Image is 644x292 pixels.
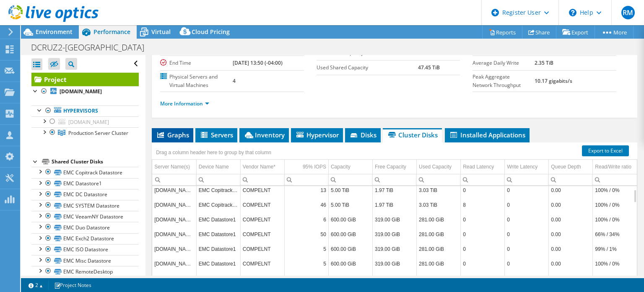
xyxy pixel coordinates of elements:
td: Column Read Latency, Value 0 [461,256,505,271]
td: Column Used Capacity, Filter cell [417,174,461,185]
a: Export to Excel [582,145,629,156]
a: More Information [160,100,209,107]
b: 4 [233,77,236,84]
td: Column Read Latency, Value 0 [461,242,505,256]
td: Column Used Capacity, Value 604.00 GiB [417,271,461,286]
b: [DOMAIN_NAME] [60,88,102,95]
td: Column Read/Write ratio, Value 99% / 1% [593,242,637,256]
td: Column Free Capacity, Filter cell [373,174,417,185]
td: Column 95% IOPS, Value 50 [284,227,328,242]
label: End Time [160,59,233,67]
span: [DOMAIN_NAME] [68,118,109,126]
div: Shared Cluster Disks [52,157,139,167]
a: EMC SYSTEM Datastore [31,200,139,211]
div: Drag a column header here to group by that column [154,147,273,158]
label: Physical Servers and Virtual Machines [160,73,233,89]
span: Servers [200,131,233,139]
td: Column Free Capacity, Value 319.00 GiB [373,212,417,227]
td: Column Server Name(s), Value esxi03.ny.mclaughlinstern.com [152,183,196,197]
span: Virtual [151,28,171,36]
td: Column Free Capacity, Value 1.97 TiB [373,183,417,197]
td: Column Device Name, Filter cell [196,174,240,185]
td: Column Device Name, Value EMC Copitrack Datastore [196,197,240,212]
td: Column Capacity, Value 5.00 TiB [328,183,372,197]
a: EMC DC Datastore [31,189,139,200]
b: 2.35 TiB [535,59,553,66]
td: Column Capacity, Filter cell [328,174,372,185]
td: Column Vendor Name*, Filter cell [240,174,284,185]
td: Column Read/Write ratio, Value 100% / 0% [593,212,637,227]
span: Installed Applications [449,131,525,139]
td: Column Vendor Name*, Value COMPELNT [240,242,284,256]
svg: \n [569,9,576,16]
td: Column 95% IOPS, Filter cell [284,174,328,185]
td: Column Read/Write ratio, Value 100% / 0% [593,183,637,197]
td: Column Read Latency, Value 0 [461,227,505,242]
td: Column Queue Depth, Value 0.00 [549,256,593,271]
td: Column Capacity, Value 600.00 GiB [328,256,372,271]
td: Column Read/Write ratio, Value 100% / 0% [593,256,637,271]
td: Column Device Name, Value EMC Datastore1 [196,227,240,242]
td: Column 95% IOPS, Value 5 [284,242,328,256]
a: Project Notes [48,280,97,290]
td: Device Name Column [196,160,240,174]
td: Column Device Name, Value EMC Copitrack Datastore [196,183,240,197]
td: Column 95% IOPS, Value 7 [284,271,328,286]
div: Vendor Name* [243,162,275,172]
td: Column Free Capacity, Value 319.00 GiB [373,256,417,271]
td: Column Write Latency, Value 0 [505,227,549,242]
td: Queue Depth Column [549,160,593,174]
td: Column Vendor Name*, Value COMPELNT [240,212,284,227]
td: Column Used Capacity, Value 281.00 GiB [417,256,461,271]
td: Column Write Latency, Value 0 [505,256,549,271]
td: Column Read Latency, Value 0 [461,183,505,197]
a: EMC Datastore1 [31,178,139,189]
td: Column Capacity, Value 600.00 GiB [328,242,372,256]
label: Average Daily Write [473,59,535,67]
a: [DOMAIN_NAME] [31,86,139,97]
a: Export [556,26,595,39]
div: Read/Write ratio [595,162,631,172]
td: Column Used Capacity, Value 281.00 GiB [417,227,461,242]
td: Column Read Latency, Filter cell [461,174,505,185]
span: Production Server Cluster [68,129,128,137]
span: Inventory [244,131,285,139]
label: Used Shared Capacity [317,63,418,72]
td: Column Vendor Name*, Value COMPELNT [240,183,284,197]
a: EMC RemoteDesktop Datastore [31,266,139,284]
td: Column Used Capacity, Value 3.03 TiB [417,183,461,197]
td: Column Queue Depth, Value 0.00 [549,227,593,242]
span: Environment [36,28,73,36]
td: Capacity Column [328,160,372,174]
td: Column Server Name(s), Value esxi05.ny.mclaughlinstern.com [152,271,196,286]
a: EMC Copitrack Datastore [31,167,139,178]
a: Hypervisors [31,105,139,116]
a: EMC Misc Datastore [31,255,139,266]
td: Column Free Capacity, Value 1.97 TiB [373,197,417,212]
b: 499.00 GiB [418,49,444,56]
td: Column Server Name(s), Value esxi03.ny.mclaughlinstern.com [152,242,196,256]
div: Read Latency [463,162,494,172]
h1: DCRUZ2-[GEOGRAPHIC_DATA] [27,43,157,52]
a: EMC Exch2 Datastore [31,233,139,244]
td: Column Write Latency, Value 0 [505,197,549,212]
td: Column Read Latency, Value 8 [461,197,505,212]
td: Column Read/Write ratio, Value 66% / 34% [593,227,637,242]
td: Column Vendor Name*, Value COMPELNT [240,256,284,271]
td: Used Capacity Column [417,160,461,174]
td: Column Read Latency, Value 0 [461,212,505,227]
td: Column Write Latency, Value 0 [505,183,549,197]
td: Column Queue Depth, Value 0.00 [549,183,593,197]
td: Column Vendor Name*, Value COMPELNT [240,227,284,242]
span: Cluster Disks [387,131,438,139]
td: Column Read/Write ratio, Value 100% / 0% [593,197,637,212]
span: RM [621,6,635,19]
span: Cloud Pricing [192,28,230,36]
label: Peak Aggregate Network Throughput [473,73,535,89]
td: Write Latency Column [505,160,549,174]
td: Column Server Name(s), Value esxi02.ny.mclaughlinstern.com [152,256,196,271]
div: Server Name(s) [154,162,190,172]
td: Column Read/Write ratio, Filter cell [593,174,637,185]
a: EMC Duo Datastore [31,222,139,233]
td: Column Vendor Name*, Value COMPELNT [240,271,284,286]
